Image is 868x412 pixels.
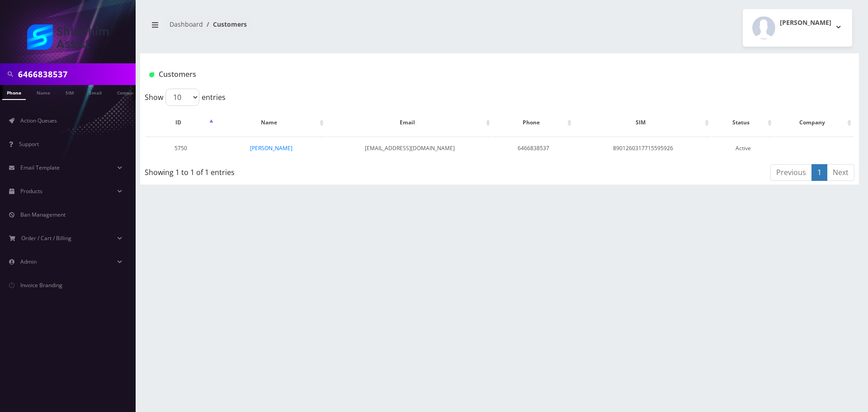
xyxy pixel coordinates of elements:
td: Active [712,137,774,160]
a: Email [85,85,106,99]
img: Shluchim Assist [27,24,108,50]
a: SIM [61,85,78,99]
h2: [PERSON_NAME] [780,19,831,27]
select: Showentries [165,89,199,106]
a: Phone [2,85,26,100]
a: [PERSON_NAME] [250,144,292,152]
td: 8901260317715595926 [575,137,711,160]
th: Name: activate to sort column ascending [217,109,326,136]
h1: Customers [149,70,731,79]
span: Invoice Branding [20,281,62,289]
div: Showing 1 to 1 of 1 entries [145,163,434,178]
button: [PERSON_NAME] [743,9,852,47]
a: Previous [770,164,812,181]
span: Action Queues [20,117,57,124]
a: Next [827,164,854,181]
span: Email Template [20,164,60,171]
th: ID: activate to sort column descending [146,109,216,136]
a: 1 [811,164,827,181]
span: Support [19,140,39,148]
a: Name [32,85,55,99]
th: Phone: activate to sort column ascending [493,109,574,136]
th: Status: activate to sort column ascending [712,109,774,136]
label: Show entries [145,89,226,106]
th: SIM: activate to sort column ascending [575,109,711,136]
span: Order / Cart / Billing [21,234,71,242]
td: 5750 [146,137,216,160]
td: 6466838537 [493,137,574,160]
th: Email: activate to sort column ascending [327,109,492,136]
span: Products [20,187,42,195]
input: Search in Company [18,66,133,83]
li: Customers [203,19,247,29]
span: Ban Management [20,211,66,218]
a: Dashboard [170,20,203,28]
a: Company [113,85,143,99]
nav: breadcrumb [147,15,493,41]
td: [EMAIL_ADDRESS][DOMAIN_NAME] [327,137,492,160]
span: Admin [20,258,37,265]
th: Company: activate to sort column ascending [775,109,854,136]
